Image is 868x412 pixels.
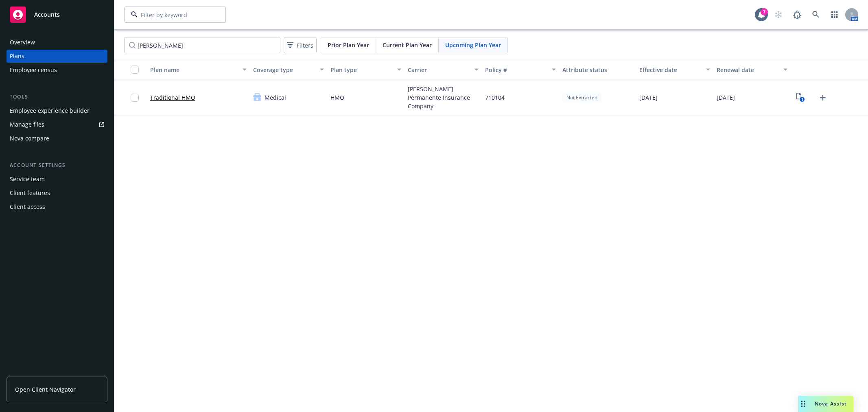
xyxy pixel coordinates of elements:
[636,60,713,79] button: Effective date
[7,64,107,77] a: Employee census
[7,50,107,63] a: Plans
[808,7,824,23] a: Search
[717,93,735,102] span: [DATE]
[7,173,107,186] a: Service team
[10,186,50,199] div: Client features
[761,8,768,15] div: 7
[7,3,107,26] a: Accounts
[7,200,107,213] a: Client access
[485,66,547,74] div: Policy #
[383,41,432,49] span: Current Plan Year
[330,66,392,74] div: Plan type
[265,93,286,102] span: Medical
[7,104,107,117] a: Employee experience builder
[297,41,313,50] span: Filters
[408,85,479,110] span: [PERSON_NAME] Permanente Insurance Company
[7,161,107,169] div: Account settings
[485,93,505,102] span: 710104
[7,186,107,199] a: Client features
[717,66,778,74] div: Renewal date
[639,93,658,102] span: [DATE]
[10,173,45,186] div: Service team
[10,50,24,63] div: Plans
[34,11,60,18] span: Accounts
[250,60,327,79] button: Coverage type
[559,60,636,79] button: Attribute status
[639,66,701,74] div: Effective date
[15,385,76,394] span: Open Client Navigator
[285,39,315,51] span: Filters
[713,60,791,79] button: Renewal date
[7,36,107,49] a: Overview
[284,37,317,53] button: Filters
[10,200,45,213] div: Client access
[10,118,44,131] div: Manage files
[10,132,49,145] div: Nova compare
[10,64,57,77] div: Employee census
[794,91,807,104] a: View Plan Documents
[330,93,344,102] span: HMO
[789,7,805,23] a: Report a Bug
[7,132,107,145] a: Nova compare
[404,60,482,79] button: Carrier
[327,60,404,79] button: Plan type
[253,66,315,74] div: Coverage type
[798,396,853,412] button: Nova Assist
[138,11,209,19] input: Filter by keyword
[562,66,633,74] div: Attribute status
[815,400,847,407] span: Nova Assist
[408,66,470,74] div: Carrier
[7,93,107,101] div: Tools
[328,41,369,49] span: Prior Plan Year
[801,97,803,102] text: 1
[816,91,829,104] a: Upload Plan Documents
[10,36,35,49] div: Overview
[562,92,601,103] div: Not Extracted
[7,118,107,131] a: Manage files
[445,41,501,49] span: Upcoming Plan Year
[770,7,787,23] a: Start snowing
[482,60,559,79] button: Policy #
[826,7,843,23] a: Switch app
[798,396,808,412] div: Drag to move
[10,104,90,117] div: Employee experience builder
